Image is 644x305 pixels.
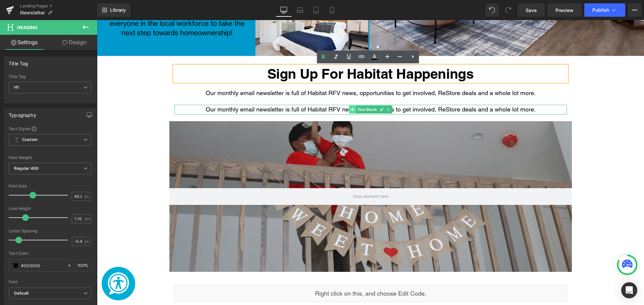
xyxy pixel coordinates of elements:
h1: Sign Up For Habitat Happenings [77,46,470,62]
span: Save [526,7,537,14]
a: New Library [97,3,130,17]
a: Design [50,35,99,50]
span: Library [110,7,126,13]
a: Mobile [324,3,340,17]
div: Text Styles [9,126,91,131]
button: More [628,3,641,17]
img: Launch Recite Me [10,252,33,275]
span: px [85,194,90,199]
span: Heading [17,25,38,30]
b: Regular 400 [14,166,39,171]
button: Undo [485,3,499,17]
div: Our monthly email newsletter is full of Habitat RFV news, opportunities to get involved, ReStore ... [77,68,470,78]
div: Font Weight [9,155,91,160]
iframe: To enrich screen reader interactions, please activate Accessibility in Grammarly extension settings [97,20,644,305]
a: Expand / Collapse [288,85,295,93]
button: Redo [501,3,515,17]
div: Text Color [9,251,91,256]
div: Open Intercom Messenger [621,282,637,298]
a: Preview [547,3,582,17]
span: Publish [592,7,609,13]
div: Typography [9,108,36,118]
span: Preview [555,7,574,14]
i: Default [14,291,29,296]
span: em [85,217,90,221]
a: Tablet [308,3,324,17]
div: Line Height [9,206,91,211]
a: Desktop [276,3,292,17]
button: Publish [584,3,625,17]
li: Page dot 2 [272,26,275,28]
span: Newsletter [20,10,45,15]
b: H1 [14,85,19,90]
input: Color [21,262,64,269]
div: % [75,260,91,272]
li: Page dot 3 [280,26,282,28]
div: Letter Spacing [9,229,91,233]
a: Landing Pages [20,3,97,9]
b: Custom [22,137,38,143]
span: Text Block [259,85,281,93]
div: Title Tag [9,74,91,79]
div: Font [9,280,91,284]
div: Title Tag [9,57,29,66]
div: Launch Recite Me [5,247,38,280]
a: Laptop [292,3,308,17]
div: Font Size [9,184,91,188]
li: Page dot 1 [265,26,267,28]
span: px [85,239,90,243]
